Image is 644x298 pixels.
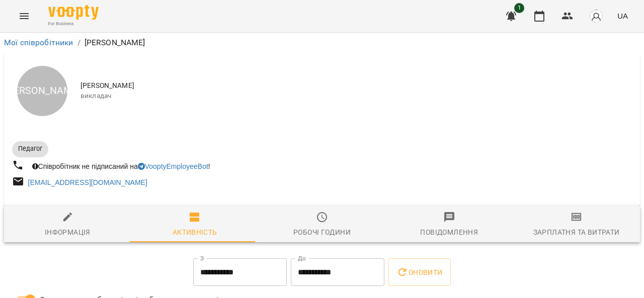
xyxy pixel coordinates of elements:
span: UA [617,11,628,21]
div: Інформація [45,226,91,238]
div: Повідомлення [420,226,478,238]
img: avatar_s.png [589,9,603,23]
a: [EMAIL_ADDRESS][DOMAIN_NAME] [28,178,147,186]
span: Оновити [396,266,442,278]
div: [PERSON_NAME] [17,66,67,116]
div: Активність [173,226,217,238]
span: 1 [514,3,524,13]
nav: breadcrumb [4,37,640,49]
p: [PERSON_NAME] [85,37,145,49]
span: [PERSON_NAME] [80,81,632,91]
img: Voopty Logo [48,5,99,20]
span: Педагог [12,144,48,153]
button: Оновити [388,258,450,286]
button: Menu [12,4,36,28]
button: UA [613,7,632,25]
li: / [77,37,80,49]
span: For Business [48,21,99,27]
div: Співробітник не підписаний на ! [30,159,212,173]
span: викладач [80,91,632,101]
a: Мої співробітники [4,38,73,47]
a: VooptyEmployeeBot [138,162,208,170]
div: Зарплатня та Витрати [533,226,620,238]
div: Робочі години [293,226,351,238]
